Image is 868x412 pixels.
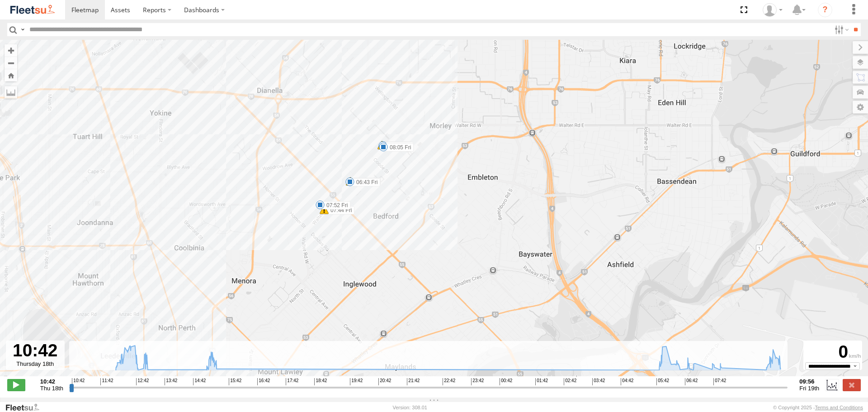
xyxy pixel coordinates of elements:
[320,201,350,209] label: 07:52 Fri
[257,378,270,385] span: 16:42
[165,378,177,385] span: 13:42
[5,44,17,57] button: Zoom in
[656,378,669,385] span: 05:42
[350,378,363,385] span: 19:42
[592,378,605,385] span: 03:42
[382,142,412,150] label: 07:07 Fri
[383,143,414,152] label: 08:05 Fri
[443,378,455,385] span: 22:42
[713,378,726,385] span: 07:42
[799,385,819,392] span: Fri 19th Sep 2025
[500,378,512,385] span: 00:42
[350,178,381,186] label: 06:37 Fri
[40,378,63,385] strong: 10:42
[815,405,863,410] a: Terms and Conditions
[136,378,149,385] span: 12:42
[843,379,861,391] label: Close
[350,178,380,186] label: 06:43 Fri
[805,342,861,362] div: 0
[799,378,819,385] strong: 09:56
[407,378,420,385] span: 21:42
[853,101,868,114] label: Map Settings
[100,378,113,385] span: 11:42
[685,378,698,385] span: 06:42
[19,23,26,36] label: Search Query
[535,378,548,385] span: 01:42
[5,86,17,99] label: Measure
[286,378,298,385] span: 17:42
[5,57,17,69] button: Zoom out
[193,378,206,385] span: 14:42
[40,385,63,392] span: Thu 18th Sep 2025
[831,23,850,36] label: Search Filter Options
[471,378,484,385] span: 23:42
[9,4,56,16] img: fleetsu-logo-horizontal.svg
[5,403,47,412] a: Visit our Website
[324,206,354,214] label: 07:44 Fri
[564,378,576,385] span: 02:42
[818,3,832,17] i: ?
[393,405,427,410] div: Version: 308.01
[621,378,633,385] span: 04:42
[378,378,391,385] span: 20:42
[383,142,413,150] label: 07:16 Fri
[72,378,85,385] span: 10:42
[5,69,17,81] button: Zoom Home
[229,378,241,385] span: 15:42
[7,379,25,391] label: Play/Stop
[773,405,863,410] div: © Copyright 2025 -
[759,3,786,17] div: Wayne Betts
[314,378,327,385] span: 18:42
